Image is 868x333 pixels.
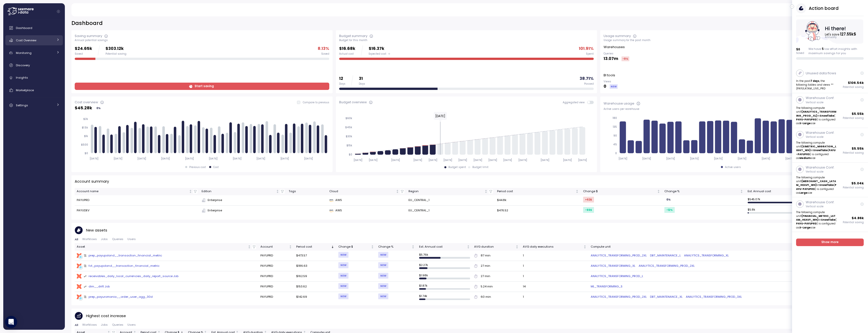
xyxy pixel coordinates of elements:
[806,200,834,205] p: Warehouse Conf.
[615,152,617,155] tspan: 0
[258,261,294,271] td: PAYUPRD
[604,80,618,83] p: Views
[345,117,352,120] tspan: $60k
[75,188,200,195] th: Account nameNot sorted
[5,35,63,45] a: Cost Overview
[112,238,123,241] span: Queries
[613,143,617,146] tspan: 45
[281,157,289,160] tspan: [DATE]
[202,189,275,194] div: Edition
[800,191,807,194] strong: Large
[575,190,579,193] div: Not sorted
[209,157,218,160] tspan: [DATE]
[339,100,367,105] div: Budget overview
[796,239,864,246] a: Show more
[796,214,836,221] strong: (FINANCIAL_METRIC_LATAM_HEAVY_WH)
[137,157,146,160] tspan: [DATE]
[821,218,836,221] strong: Snowflake
[725,165,741,169] div: Active users
[618,157,627,160] tspan: [DATE]
[473,158,482,162] tspan: [DATE]
[77,284,256,289] a: dim__drift Job
[208,198,222,203] span: Enterprise
[604,73,615,78] p: BI tools
[105,45,126,52] p: $303.12k
[248,245,251,249] div: Not sorted
[843,221,864,224] p: Potential saving
[809,5,838,11] h3: Action board
[101,323,108,326] span: Jobs
[5,23,63,33] a: Dashboard
[495,206,581,216] td: $476.52
[84,284,110,289] div: dim__drift Job
[16,88,34,92] span: Marketplace
[82,238,97,241] span: Worfklows
[16,63,30,67] span: Discovery
[796,180,836,187] strong: (MERCHANT_CASH_LATAM_HEAVY_WH)
[852,146,864,151] p: $ 5.55k
[359,75,365,82] p: 31
[329,198,404,203] div: AWS
[413,158,422,162] tspan: [DATE]
[806,130,834,135] p: Warehouse Conf.
[521,251,589,261] td: 1
[75,238,78,241] span: All
[258,243,294,250] th: AccountNot sorted
[467,245,470,249] div: Not sorted
[792,67,868,93] a: Unused data flowsIn the past7 days, the following tables and views **(PAYULATAM_LIVE_PRD$106.54kP...
[77,189,188,194] div: Account name
[409,189,484,194] div: Region
[806,71,836,76] p: Unused data flows
[406,206,495,216] td: EU_CENTRAL_1
[472,243,521,250] th: AVG durationNot sorted
[813,149,828,152] strong: Snowflake
[84,264,160,268] div: fct_payupoland__transaction_financial_metric
[345,126,352,129] tspan: $45k
[378,252,388,258] div: NEW
[796,106,837,125] p: The following compute unit in ( ) is configured as size
[591,284,622,289] a: ML_TRANSFORMING_S
[811,79,820,83] strong: 7 days
[515,245,519,249] div: Not sorted
[75,83,329,90] a: Start saving
[792,163,868,197] a: Warehouse Conf.Vertical scaleThe following compute unit(MERCHANT_CASH_LATAM_HEAVY_WH)inSnowflake(...
[82,126,88,129] tspan: $1.5k
[852,181,864,186] p: $ 5.04k
[792,93,868,128] a: Warehouse Conf.Vertical scaleThe following compute unit(ANALYTICS_TRANSFORMING_PROD_XL)inSnowflak...
[604,34,631,39] div: Usage summary
[81,143,88,146] tspan: $500
[71,20,103,27] h2: Dashboard
[101,238,108,241] span: Jobs
[474,245,514,249] div: AVG duration
[820,114,834,117] strong: Snowflake
[642,157,651,160] tspan: [DATE]
[806,135,834,139] p: Vertical scale
[666,157,675,160] tspan: [DATE]
[161,157,170,160] tspan: [DATE]
[336,243,376,250] th: Change $Not sorted
[338,245,370,249] div: Change $
[200,188,287,195] th: EditionNot sorted
[852,216,864,221] p: $ 4.86k
[105,52,126,56] div: Potential saving
[613,134,617,137] tspan: 90
[346,144,352,147] tspan: $15k
[428,158,437,162] tspan: [DATE]
[583,207,594,213] div: -66 $
[604,55,618,62] p: 13.07m
[329,189,395,194] div: Cloud
[796,141,837,160] p: The following compute unit in ( ) is configured as size
[233,157,242,160] tspan: [DATE]
[294,261,336,271] td: $186.63
[289,189,325,194] div: Tags
[806,101,834,104] p: Vertical scale
[690,157,699,160] tspan: [DATE]
[86,227,107,233] p: New assets
[746,195,858,206] td: $ 545.07k
[481,253,491,258] div: 87 min
[684,253,729,258] a: ANALYTICS_TRANSFORMING_XL
[583,197,594,203] div: +62 $
[796,47,804,51] p: $ 0
[327,188,406,195] th: CloudNot sorted
[289,245,292,249] div: Not sorted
